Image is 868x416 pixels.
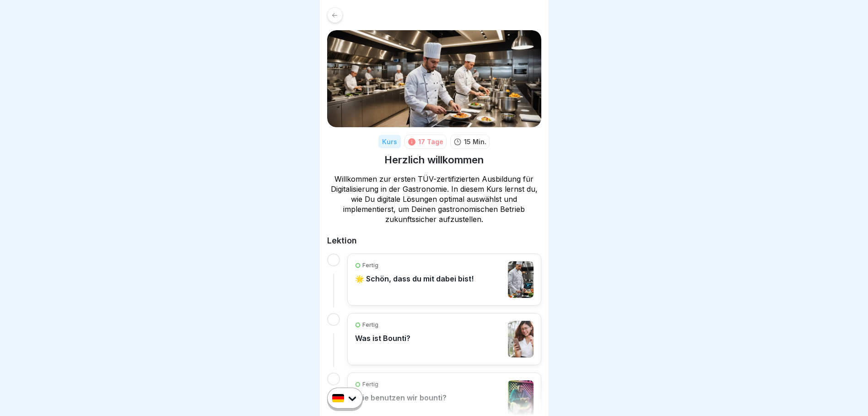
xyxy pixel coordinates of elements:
p: Was ist Bounti? [355,334,410,343]
img: f6jfeywlzi46z76yezuzl69o.png [327,30,541,127]
img: h789l74cqqtepp55igg5sht9.png [508,261,534,298]
div: Kurs [378,135,401,148]
img: cljrty16a013ueu01ep0uwpyx.jpg [508,321,534,357]
p: Fertig [362,321,378,329]
p: Fertig [362,261,378,270]
p: 🌟 Schön, dass du mit dabei bist! [355,274,474,283]
h1: Herzlich willkommen [384,153,484,167]
p: 15 Min. [464,137,486,146]
img: de.svg [332,394,344,402]
h2: Lektion [327,235,541,246]
a: FertigWas ist Bounti? [355,321,534,357]
p: Willkommen zur ersten TÜV-zertifizierten Ausbildung für Digitalisierung in der Gastronomie. In di... [327,174,541,224]
div: 17 Tage [418,137,443,146]
a: Fertig🌟 Schön, dass du mit dabei bist! [355,261,534,298]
